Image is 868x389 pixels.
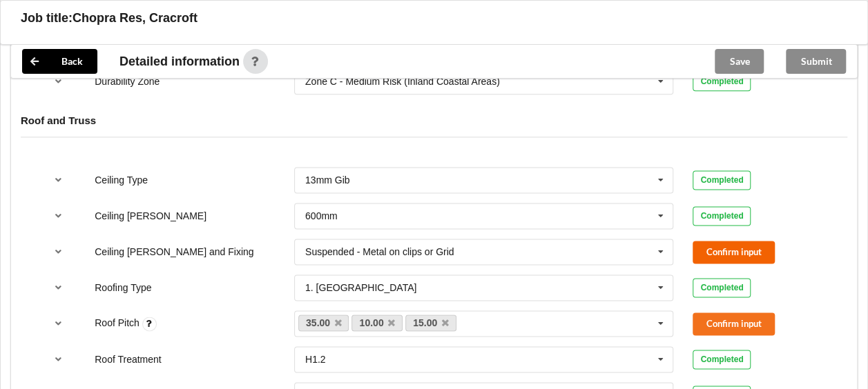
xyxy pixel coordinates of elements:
[45,311,72,336] button: reference-toggle
[119,55,240,68] span: Detailed information
[305,283,416,292] div: 1. [GEOGRAPHIC_DATA]
[45,275,72,300] button: reference-toggle
[95,76,160,87] label: Durability Zone
[693,278,751,297] div: Completed
[45,203,72,228] button: reference-toggle
[45,239,72,264] button: reference-toggle
[405,315,456,331] a: 15.00
[693,206,751,226] div: Completed
[95,246,253,257] label: Ceiling [PERSON_NAME] and Fixing
[305,175,350,185] div: 13mm Gib
[95,354,162,365] label: Roof Treatment
[305,211,338,221] div: 600mm
[693,241,775,263] button: Confirm input
[21,114,847,127] h4: Roof and Truss
[95,317,142,328] label: Roof Pitch
[693,72,751,91] div: Completed
[95,282,151,293] label: Roofing Type
[45,168,72,192] button: reference-toggle
[298,315,349,331] a: 35.00
[45,69,72,94] button: reference-toggle
[351,315,403,331] a: 10.00
[305,77,500,86] div: Zone C - Medium Risk (Inland Coastal Areas)
[95,210,206,221] label: Ceiling [PERSON_NAME]
[305,355,326,364] div: H1.2
[95,174,148,186] label: Ceiling Type
[45,347,72,372] button: reference-toggle
[305,247,454,257] div: Suspended - Metal on clips or Grid
[693,312,775,335] button: Confirm input
[693,170,751,190] div: Completed
[73,10,197,26] h3: Chopra Res, Cracroft
[21,10,73,26] h3: Job title:
[22,49,97,74] button: Back
[693,350,751,369] div: Completed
